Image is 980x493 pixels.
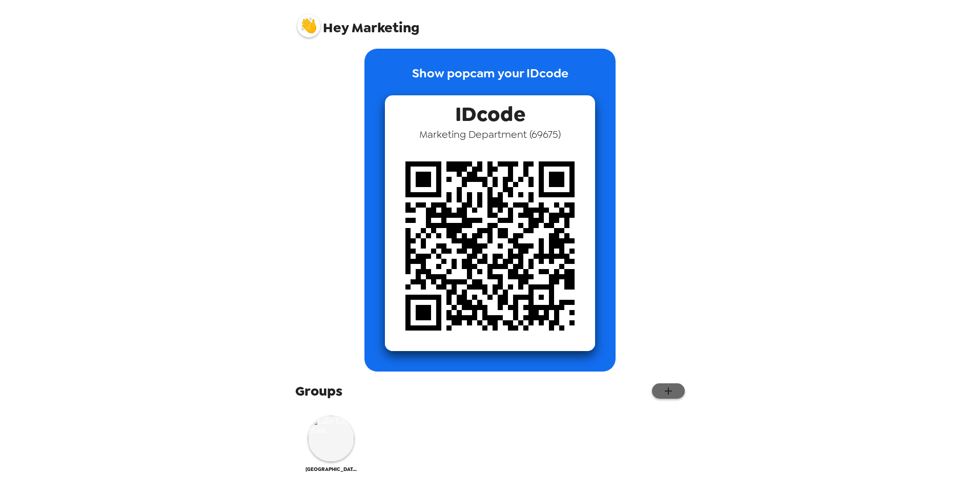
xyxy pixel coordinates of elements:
[419,128,561,141] span: Marketing Department ( 69675 )
[455,95,525,128] span: IDcode
[323,18,349,37] span: Hey
[295,382,342,400] span: Groups
[385,141,595,351] img: qr code
[412,64,568,95] p: Show popcam your IDcode
[297,9,419,35] span: Marketing
[308,416,354,462] img: Lake City Bank
[305,466,357,473] span: [GEOGRAPHIC_DATA]
[297,14,320,37] img: profile pic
